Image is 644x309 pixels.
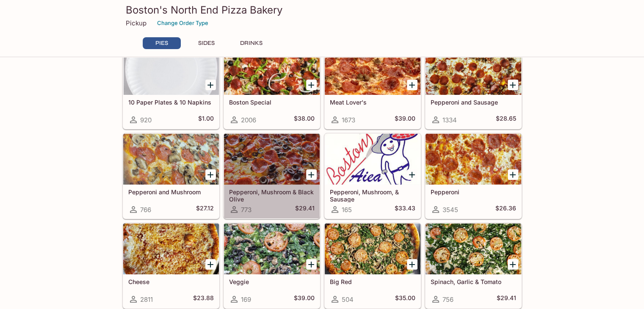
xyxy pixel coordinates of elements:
[232,37,271,49] button: DRINKS
[153,17,212,30] button: Change Order Type
[442,116,457,124] span: 1334
[431,278,516,285] h5: Spinach, Garlic & Tomato
[324,223,421,309] a: Big Red504$35.00
[325,134,420,185] div: Pepperoni, Mushroom, & Sausage
[426,223,521,274] div: Spinach, Garlic & Tomato
[342,116,355,124] span: 1673
[224,134,320,185] div: Pepperoni, Mushroom & Black Olive
[140,295,153,303] span: 2811
[224,44,320,129] a: Boston Special2006$38.00
[508,80,518,90] button: Add Pepperoni and Sausage
[295,204,315,215] h5: $29.41
[395,204,415,215] h5: $33.43
[224,223,320,274] div: Veggie
[224,44,320,95] div: Boston Special
[425,223,522,309] a: Spinach, Garlic & Tomato756$29.41
[426,134,521,185] div: Pepperoni
[205,259,216,270] button: Add Cheese
[508,169,518,180] button: Add Pepperoni
[224,223,320,309] a: Veggie169$39.00
[330,188,415,202] h5: Pepperoni, Mushroom, & Sausage
[123,44,219,95] div: 10 Paper Plates & 10 Napkins
[407,80,417,90] button: Add Meat Lover's
[324,133,421,219] a: Pepperoni, Mushroom, & Sausage165$33.43
[495,204,516,215] h5: $26.36
[425,44,522,129] a: Pepperoni and Sausage1334$28.65
[342,206,352,214] span: 165
[497,294,516,304] h5: $29.41
[306,169,317,180] button: Add Pepperoni, Mushroom & Black Olive
[128,278,214,285] h5: Cheese
[198,115,214,125] h5: $1.00
[508,259,518,270] button: Add Spinach, Garlic & Tomato
[294,294,315,304] h5: $39.00
[325,44,420,95] div: Meat Lover's
[123,133,219,219] a: Pepperoni and Mushroom766$27.12
[229,99,315,106] h5: Boston Special
[324,44,421,129] a: Meat Lover's1673$39.00
[205,80,216,90] button: Add 10 Paper Plates & 10 Napkins
[241,206,252,214] span: 773
[325,223,420,274] div: Big Red
[229,278,315,285] h5: Veggie
[306,80,317,90] button: Add Boston Special
[241,116,256,124] span: 2006
[123,223,219,274] div: Cheese
[395,115,415,125] h5: $39.00
[188,37,226,49] button: SIDES
[140,116,152,124] span: 920
[241,295,251,303] span: 169
[442,206,458,214] span: 3545
[407,169,417,180] button: Add Pepperoni, Mushroom, & Sausage
[224,133,320,219] a: Pepperoni, Mushroom & Black Olive773$29.41
[496,115,516,125] h5: $28.65
[431,188,516,196] h5: Pepperoni
[342,295,354,303] span: 504
[123,134,219,185] div: Pepperoni and Mushroom
[126,3,519,17] h3: Boston's North End Pizza Bakery
[123,44,219,129] a: 10 Paper Plates & 10 Napkins920$1.00
[330,278,415,285] h5: Big Red
[126,19,146,27] p: Pickup
[193,294,214,304] h5: $23.88
[123,223,219,309] a: Cheese2811$23.88
[140,206,151,214] span: 766
[229,188,315,202] h5: Pepperoni, Mushroom & Black Olive
[294,115,315,125] h5: $38.00
[425,133,522,219] a: Pepperoni3545$26.36
[128,188,214,196] h5: Pepperoni and Mushroom
[426,44,521,95] div: Pepperoni and Sausage
[431,99,516,106] h5: Pepperoni and Sausage
[205,169,216,180] button: Add Pepperoni and Mushroom
[143,37,181,49] button: PIES
[395,294,415,304] h5: $35.00
[442,295,453,303] span: 756
[128,99,214,106] h5: 10 Paper Plates & 10 Napkins
[196,204,214,215] h5: $27.12
[407,259,417,270] button: Add Big Red
[306,259,317,270] button: Add Veggie
[330,99,415,106] h5: Meat Lover's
